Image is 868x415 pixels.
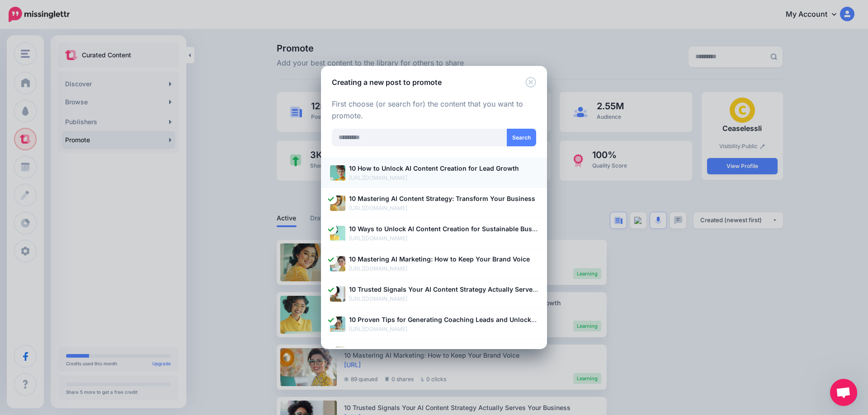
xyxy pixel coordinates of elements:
[349,316,586,323] b: 10 Proven Tips for Generating Coaching Leads and Unlocking Client Growth
[332,77,442,88] h5: Creating a new post to promote
[330,165,345,181] img: e2bb8d65294d8f245a0ff0e504e6146c_thumb.jpg
[349,234,538,243] p: [URL][DOMAIN_NAME]
[349,294,538,303] p: [URL][DOMAIN_NAME]
[330,284,538,303] a: 10 Trusted Signals Your AI Content Strategy Actually Serves Your Business [URL][DOMAIN_NAME]
[330,256,345,271] img: ff286193279ea7ae9fa10b33cc323b67_thumb.jpg
[349,285,583,293] b: 10 Trusted Signals Your AI Content Strategy Actually Serves Your Business
[330,314,538,334] a: 10 Proven Tips for Generating Coaching Leads and Unlocking Client Growth [URL][DOMAIN_NAME]
[330,196,345,211] img: cc392b68c4276b21ec74cc49954f6a51_thumb.jpg
[330,193,538,213] a: 10 Mastering AI Content Strategy: Transform Your Business [URL][DOMAIN_NAME]
[330,163,538,182] a: 10 How to Unlock AI Content Creation for Lead Growth [URL][DOMAIN_NAME]
[349,225,574,233] b: 10 Ways to Unlock AI Content Creation for Sustainable Business Growth
[349,346,585,354] b: 10 Powerful Ways to Unlock Time Freedom Using AI Writing Assistant Tools
[507,129,536,146] button: Search
[330,317,345,332] img: ca3aed0face382588b5170ad73e129fa_thumb.jpg
[349,264,538,273] p: [URL][DOMAIN_NAME]
[330,286,345,302] img: dc4148769dc8eaaa9d32acf0d510b043_thumb.jpg
[349,195,535,202] b: 10 Mastering AI Content Strategy: Transform Your Business
[332,98,536,122] p: First choose (or search for) the content that you want to promote.
[330,226,345,241] img: 24b625b26680144650f224f0e708e5fa_thumb.jpg
[330,254,538,273] a: 10 Mastering AI Marketing: How to Keep Your Brand Voice [URL][DOMAIN_NAME]
[349,204,538,213] p: [URL][DOMAIN_NAME]
[349,164,519,172] b: 10 How to Unlock AI Content Creation for Lead Growth
[349,173,538,182] p: [URL][DOMAIN_NAME]
[330,347,345,362] img: 4fbb6c2456605cb5f6584579f88ac15e_thumb.jpg
[349,255,530,263] b: 10 Mastering AI Marketing: How to Keep Your Brand Voice
[349,325,538,334] p: [URL][DOMAIN_NAME]
[525,77,536,88] button: Close
[330,224,538,243] a: 10 Ways to Unlock AI Content Creation for Sustainable Business Growth [URL][DOMAIN_NAME]
[330,345,538,364] a: 10 Powerful Ways to Unlock Time Freedom Using AI Writing Assistant Tools [URL][DOMAIN_NAME]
